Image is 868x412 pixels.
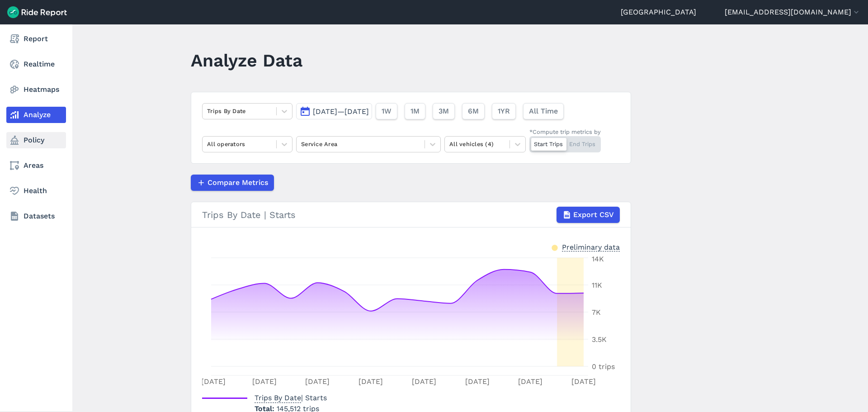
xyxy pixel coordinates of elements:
[208,177,268,188] span: Compare Metrics
[6,81,66,98] a: Heatmaps
[468,106,479,117] span: 6M
[6,56,66,72] a: Realtime
[255,393,327,402] span: | Starts
[462,103,485,119] button: 6M
[412,377,436,386] tspan: [DATE]
[6,183,66,199] a: Health
[573,209,614,220] span: Export CSV
[6,132,66,148] a: Policy
[405,103,425,119] button: 1M
[592,335,607,344] tspan: 3.5K
[725,7,861,18] button: [EMAIL_ADDRESS][DOMAIN_NAME]
[592,255,604,263] tspan: 14K
[592,281,602,289] tspan: 11K
[7,6,67,18] img: Ride Report
[6,31,66,47] a: Report
[465,377,490,386] tspan: [DATE]
[305,377,330,386] tspan: [DATE]
[571,377,596,386] tspan: [DATE]
[410,106,420,117] span: 1M
[6,208,66,224] a: Datasets
[529,106,558,117] span: All Time
[529,128,601,136] div: *Compute trip metrics by
[592,308,601,317] tspan: 7K
[518,377,542,386] tspan: [DATE]
[252,377,277,386] tspan: [DATE]
[255,391,301,403] span: Trips By Date
[376,103,397,119] button: 1W
[191,48,302,73] h1: Analyze Data
[621,7,696,18] a: [GEOGRAPHIC_DATA]
[6,107,66,123] a: Analyze
[562,242,620,251] div: Preliminary data
[557,207,620,223] button: Export CSV
[202,207,620,223] div: Trips By Date | Starts
[492,103,516,119] button: 1YR
[313,107,369,116] span: [DATE]—[DATE]
[498,106,510,117] span: 1YR
[523,103,564,119] button: All Time
[382,106,392,117] span: 1W
[439,106,449,117] span: 3M
[359,377,383,386] tspan: [DATE]
[191,175,274,191] button: Compare Metrics
[592,362,615,371] tspan: 0 trips
[433,103,455,119] button: 3M
[6,157,66,174] a: Areas
[296,103,372,119] button: [DATE]—[DATE]
[201,377,226,386] tspan: [DATE]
